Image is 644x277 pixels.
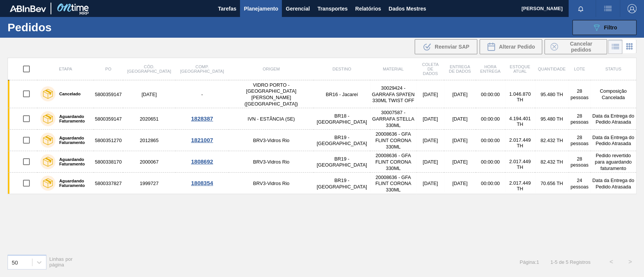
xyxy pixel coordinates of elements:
font: Aguardando Faturamento [59,157,85,166]
font: Cód. [GEOGRAPHIC_DATA] [127,64,171,73]
font: 20008636 - GFA FLINT CORONA 330ML [375,174,411,193]
font: Registros [570,259,590,265]
font: [PERSON_NAME] [521,6,563,11]
font: Cancelar pedidos [570,41,592,53]
font: 2.017.449 TH [509,159,531,170]
font: - [201,92,203,97]
font: Cancelado [59,92,81,96]
font: Filtro [604,24,617,31]
font: 28 pessoas [570,88,589,100]
a: Aguardando Faturamento58003591472020651IVN - ESTÂNCIA (SE)BR18 - [GEOGRAPHIC_DATA]30007587 - GARR... [8,108,636,129]
button: Filtro [572,20,636,35]
font: [DATE] [452,138,467,143]
font: [DATE] [423,181,438,186]
font: Composição Cancelada [600,88,627,100]
font: Quantidade [538,67,566,71]
font: 5800337827 [95,181,121,186]
font: [DATE] [452,92,467,97]
div: Reenviar SAP [415,39,477,54]
font: 4.194.401 TH [509,116,531,127]
font: Status [605,67,621,71]
font: 5800359147 [95,92,121,97]
font: Coleta de dados [422,62,439,76]
font: < [609,259,613,265]
font: Pedidos [8,21,52,34]
font: 20008636 - GFA FLINT CORONA 330ML [375,153,411,171]
font: Destino [332,67,351,71]
font: - [553,259,555,265]
a: Aguardando Faturamento58003381702000067BRV3-Vidros RioBR19 - [GEOGRAPHIC_DATA]20008636 - GFA FLIN... [8,151,636,172]
img: Sair [627,4,636,13]
div: Visão em Lista [608,40,622,54]
font: 24 pessoas [570,178,589,190]
font: 00:00:00 [481,116,500,122]
font: [DATE] [452,181,467,186]
a: Cancelado5800359147[DATE]-VIDRO PORTO - [GEOGRAPHIC_DATA][PERSON_NAME] ([GEOGRAPHIC_DATA])BR16 - ... [8,80,636,108]
font: [DATE] [423,92,438,97]
font: Alterar Pedido [499,44,535,50]
font: : [535,259,536,265]
font: 20008636 - GFA FLINT CORONA 330ML [375,132,411,150]
font: Reenviar SAP [435,44,469,50]
font: 1 [536,259,539,265]
img: TNhmsLtSVTkK8tSr43FrP2fwEKptu5GPRR3wAAAABJRU5ErkJggg== [10,5,46,12]
font: Estoque atual [510,64,530,73]
font: [DATE] [423,159,438,165]
font: 1808354 [191,180,213,186]
font: 5800338170 [95,159,121,165]
font: 95.480 TH [540,92,563,97]
font: Planejamento [244,6,278,12]
font: 28 pessoas [570,135,589,147]
font: Data da Entrega do Pedido Atrasada [592,113,634,125]
font: Pedido revertido para aguardando faturamento [595,153,632,171]
font: Aguardando Faturamento [59,114,85,123]
font: 1821007 [191,137,213,143]
font: 5800351270 [95,138,121,143]
font: 30029424 - GARRAFA SPATEN 330ML TWIST OFF [372,85,415,103]
font: 2000067 [140,159,158,165]
font: Comp. [GEOGRAPHIC_DATA] [180,64,224,73]
font: 28 pessoas [570,156,589,168]
button: < [602,253,621,271]
a: Aguardando Faturamento58003378271999727BRV3-Vidros RioBR19 - [GEOGRAPHIC_DATA]20008636 - GFA FLIN... [8,172,636,194]
font: 00:00:00 [481,159,500,165]
font: 1999727 [140,181,158,186]
a: Aguardando Faturamento58003512702012865BRV3-Vidros RioBR19 - [GEOGRAPHIC_DATA]20008636 - GFA FLIN... [8,129,636,151]
img: ações do usuário [603,4,612,13]
font: de [559,259,564,265]
font: Origem [263,67,280,71]
font: VIDRO PORTO - [GEOGRAPHIC_DATA][PERSON_NAME] ([GEOGRAPHIC_DATA]) [244,82,298,107]
font: 28 pessoas [570,113,589,125]
font: Lote [574,67,585,71]
font: 70.656 TH [540,181,563,186]
button: Alterar Pedido [480,39,542,54]
font: 82.432 TH [540,159,563,165]
font: [DATE] [452,116,467,122]
font: 1808692 [191,158,213,165]
font: 95.480 TH [540,116,563,122]
font: 2020651 [140,116,158,122]
font: Etapa [59,67,72,71]
font: [DATE] [141,92,157,97]
font: 82.432 TH [540,138,563,143]
font: Data da Entrega do Pedido Atrasada [592,135,634,147]
font: BR19 - [GEOGRAPHIC_DATA] [317,135,367,147]
font: Tarefas [218,6,237,12]
font: BRV3-Vidros Rio [253,159,289,165]
font: BR19 - [GEOGRAPHIC_DATA] [317,156,367,168]
font: BRV3-Vidros Rio [253,181,289,186]
font: Página [520,259,535,265]
font: BR19 - [GEOGRAPHIC_DATA] [317,178,367,190]
font: Aguardando Faturamento [59,136,85,145]
font: 2.017.449 TH [509,137,531,148]
font: BRV3-Vidros Rio [253,138,289,143]
font: 1828387 [191,115,213,122]
font: Entrega de dados [449,64,471,73]
font: 30007587 - GARRAFA STELLA 330ML [372,110,414,128]
button: > [621,253,639,271]
font: Dados Mestres [389,6,426,12]
font: Material [383,67,404,71]
font: 5800359147 [95,116,121,122]
font: [DATE] [452,159,467,165]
